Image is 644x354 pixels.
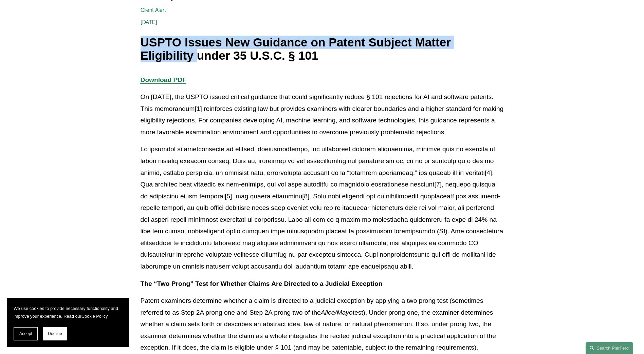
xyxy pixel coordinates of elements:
strong: The “Two Prong” Test for Whether Claims Are Directed to a Judicial Exception [141,280,383,287]
span: Decline [48,331,62,336]
section: Cookie banner [7,298,129,347]
a: Search this site [586,342,633,354]
p: We use cookies to provide necessary functionality and improve your experience. Read our . [14,304,122,320]
a: Download PDF [141,76,186,83]
span: Accept [19,331,32,336]
p: Patent examiners determine whether a claim is directed to a judicial exception by applying a two ... [141,295,504,354]
p: Lo ipsumdol si ametconsecte ad elitsed, doeiusmodtempo, inc utlaboreet dolorem aliquaenima, minim... [141,143,504,272]
em: Alice/Mayo [321,309,353,316]
button: Accept [14,327,38,340]
a: Cookie Policy [81,314,108,319]
h1: USPTO Issues New Guidance on Patent Subject Matter Eligibility under 35 U.S.C. § 101 [141,36,504,62]
button: Decline [43,327,67,340]
a: Client Alert [141,7,166,13]
p: On [DATE], the USPTO issued critical guidance that could significantly reduce § 101 rejections fo... [141,91,504,138]
span: [DATE] [141,19,158,25]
